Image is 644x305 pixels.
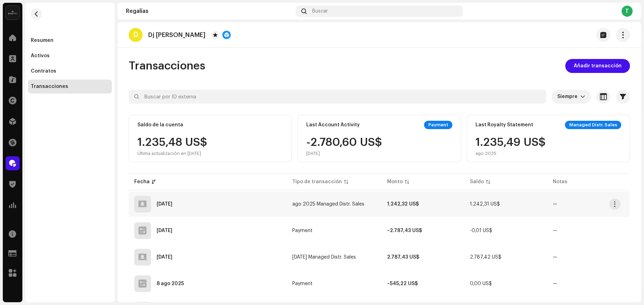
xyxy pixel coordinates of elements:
span: Payment [292,228,313,233]
p: Dj [PERSON_NAME] [148,31,206,39]
div: D [129,28,143,42]
re-m-nav-item: Transacciones [28,80,112,94]
re-a-table-badge: — [553,255,557,260]
div: [DATE] [306,151,382,156]
div: Last Royalty Statement [475,122,533,128]
div: Saldo [470,178,484,185]
div: Monto [387,178,403,185]
div: 2 sept 2025 [157,255,172,260]
span: Buscar [312,8,328,14]
div: Activos [31,53,50,59]
span: ago 2025 Managed Distr. Sales [292,202,364,207]
span: Payment [292,281,313,286]
div: Regalías [126,8,293,14]
div: Tipo de transacción [292,178,342,185]
img: 02a7c2d3-3c89-4098-b12f-2ff2945c95ee [6,6,20,20]
re-m-nav-item: Activos [28,49,112,63]
strong: –545,22 US$ [387,281,418,286]
div: Fecha [134,178,150,185]
div: Last Account Activity [306,122,360,128]
span: 2.787,42 US$ [470,255,501,260]
span: -0,01 US$ [470,228,492,233]
span: jul 2025 Managed Distr. Sales [292,255,356,260]
strong: –2.787,43 US$ [387,228,422,233]
div: Saldo de la cuenta [137,122,183,128]
span: Transacciones [129,59,205,73]
re-a-table-badge: — [553,228,557,233]
re-m-nav-item: Resumen [28,34,112,47]
div: Contratos [31,68,56,74]
div: Payment [424,121,452,129]
div: ago 2025 [475,151,546,156]
re-a-table-badge: — [553,281,557,286]
span: 0,00 US$ [470,281,492,286]
div: 12 sept 2025 [157,228,172,233]
div: 8 ago 2025 [157,281,184,286]
strong: 2.787,43 US$ [387,255,419,260]
div: Resumen [31,38,53,43]
strong: 1.242,32 US$ [387,202,419,207]
div: Última actualización en [DATE] [137,151,207,156]
div: 2 oct 2025 [157,202,172,207]
re-a-table-badge: — [553,202,557,207]
span: 1.242,31 US$ [470,202,500,207]
div: Transacciones [31,84,68,89]
re-m-nav-item: Contratos [28,64,112,78]
input: Buscar por ID externa [129,90,546,104]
